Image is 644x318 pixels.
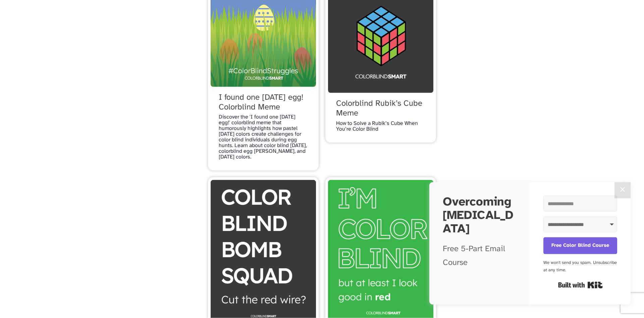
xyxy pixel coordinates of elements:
[219,114,308,160] p: Discover the 'I found one [DATE] egg!' colorblind meme that humorously highlights how pastel [DAT...
[614,182,631,198] button: Close
[443,196,517,236] h2: Overcoming [MEDICAL_DATA]
[336,99,425,119] span: Colorblind Rubik’s Cube Meme
[543,196,617,212] input: Email Address
[443,242,517,270] p: Free 5-Part Email Course
[336,121,425,132] p: How to Solve a Rubik’s Cube When You’re Color Blind
[543,237,617,254] button: Free Color Blind Course
[219,93,308,112] span: I found one [DATE] egg! Colorblind Meme
[558,279,603,291] a: Built with Kit
[543,259,617,274] div: We won't send you spam. Unsubscribe at any time.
